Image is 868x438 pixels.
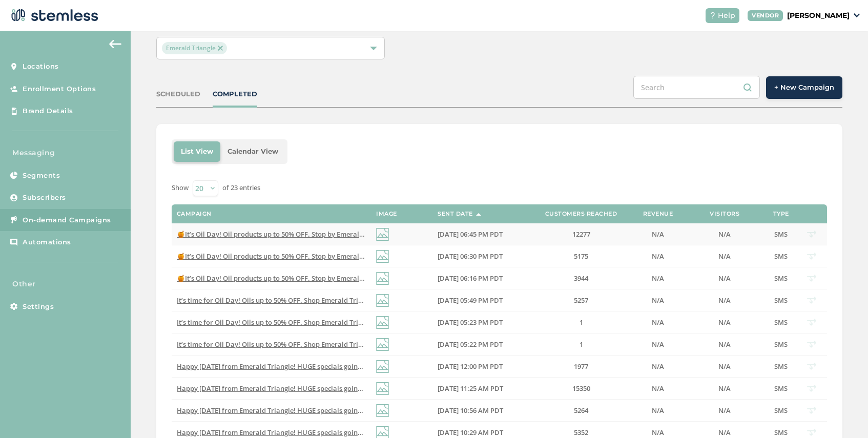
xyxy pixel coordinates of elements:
[535,340,627,349] label: 1
[718,10,735,21] span: Help
[376,382,389,395] img: icon-img-d887fa0c.svg
[438,340,503,349] span: [DATE] 05:22 PM PDT
[376,294,389,307] img: icon-img-d887fa0c.svg
[774,406,788,415] span: SMS
[710,211,739,217] label: Visitors
[718,252,731,261] span: N/A
[652,428,664,437] span: N/A
[652,252,664,261] span: N/A
[109,40,121,48] img: icon-arrow-back-accent-c549486e.svg
[535,274,627,283] label: 3944
[376,316,389,329] img: icon-img-d887fa0c.svg
[637,252,678,261] label: N/A
[580,318,583,327] span: 1
[774,340,788,349] span: SMS
[476,213,481,216] img: icon-sort-1e1d7615.svg
[213,89,257,99] div: COMPLETED
[438,296,525,305] label: 07/09/2025 05:49 PM PDT
[689,362,760,371] label: N/A
[572,384,590,393] span: 15350
[545,211,617,217] label: Customers Reached
[177,340,366,349] label: It’s time for Oil Day! Oils up to 50% OFF. Shop Emerald Triangle tomorrow 7/10 to stock up! Tap l...
[766,76,842,99] button: + New Campaign
[637,230,678,239] label: N/A
[438,384,503,393] span: [DATE] 11:25 AM PDT
[652,230,664,239] span: N/A
[718,384,731,393] span: N/A
[177,230,366,239] label: 🍯It’s Oil Day! Oil products up to 50% OFF. Stop by Emerald Triangle tomorrow & stock up! Tap link...
[177,211,212,217] label: Campaign
[23,193,66,203] span: Subscribers
[637,340,678,349] label: N/A
[718,428,731,437] span: N/A
[574,406,588,415] span: 5264
[652,362,664,371] span: N/A
[438,230,525,239] label: 07/09/2025 06:45 PM PDT
[817,389,868,438] iframe: Chat Widget
[771,340,791,349] label: SMS
[177,362,366,371] label: Happy July 4th from Emerald Triangle! HUGE specials going on to celebrate so stop on by before th...
[438,318,503,327] span: [DATE] 05:23 PM PDT
[438,296,503,305] span: [DATE] 05:49 PM PDT
[438,384,525,393] label: 07/04/2025 11:25 AM PDT
[376,404,389,417] img: icon-img-d887fa0c.svg
[637,274,678,283] label: N/A
[535,296,627,305] label: 5257
[177,406,588,415] span: Happy [DATE] from Emerald Triangle! HUGE specials going on to celebrate so stop on by before the ...
[535,318,627,327] label: 1
[771,406,791,415] label: SMS
[535,362,627,371] label: 1977
[774,230,788,239] span: SMS
[637,318,678,327] label: N/A
[774,82,834,93] span: + New Campaign
[718,230,731,239] span: N/A
[177,252,577,261] span: 🍯It’s Oil Day! Oil products up to 50% OFF. Stop by Emerald Triangle [DATE] & stock up! Tap link f...
[774,362,788,371] span: SMS
[689,252,760,261] label: N/A
[177,274,366,283] label: 🍯It’s Oil Day! Oil products up to 50% OFF. Stop by Emerald Triangle tomorrow & stock up! Tap link...
[637,296,678,305] label: N/A
[177,318,366,327] label: It’s time for Oil Day! Oils up to 50% OFF. Shop Emerald Triangle tomorrow 7/10 to stock up! Tap l...
[23,171,60,181] span: Segments
[572,230,590,239] span: 12277
[177,230,577,239] span: 🍯It’s Oil Day! Oil products up to 50% OFF. Stop by Emerald Triangle [DATE] & stock up! Tap link f...
[177,274,577,283] span: 🍯It’s Oil Day! Oil products up to 50% OFF. Stop by Emerald Triangle [DATE] & stock up! Tap link f...
[574,252,588,261] span: 5175
[177,406,366,415] label: Happy July 4th from Emerald Triangle! HUGE specials going on to celebrate so stop on by before th...
[771,230,791,239] label: SMS
[652,340,664,349] span: N/A
[774,318,788,327] span: SMS
[177,384,588,393] span: Happy [DATE] from Emerald Triangle! HUGE specials going on to celebrate so stop on by before the ...
[771,296,791,305] label: SMS
[771,384,791,393] label: SMS
[23,106,73,116] span: Brand Details
[771,428,791,437] label: SMS
[222,183,260,193] label: of 23 entries
[774,252,788,261] span: SMS
[535,252,627,261] label: 5175
[771,274,791,283] label: SMS
[376,228,389,241] img: icon-img-d887fa0c.svg
[535,384,627,393] label: 15350
[23,302,54,312] span: Settings
[718,340,731,349] span: N/A
[438,230,503,239] span: [DATE] 06:45 PM PDT
[718,274,731,283] span: N/A
[438,211,473,217] label: Sent Date
[774,296,788,305] span: SMS
[652,384,664,393] span: N/A
[438,318,525,327] label: 07/09/2025 05:23 PM PDT
[574,428,588,437] span: 5352
[718,406,731,415] span: N/A
[652,318,664,327] span: N/A
[162,42,227,54] span: Emerald Triangle
[773,211,789,217] label: Type
[177,296,366,305] label: It’s time for Oil Day! Oils up to 50% OFF. Shop Emerald Triangle tomorrow 7/10 to stock up! Tap l...
[535,406,627,415] label: 5264
[438,340,525,349] label: 07/09/2025 05:22 PM PDT
[718,296,731,305] span: N/A
[643,211,673,217] label: Revenue
[633,76,760,99] input: Search
[172,183,189,193] label: Show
